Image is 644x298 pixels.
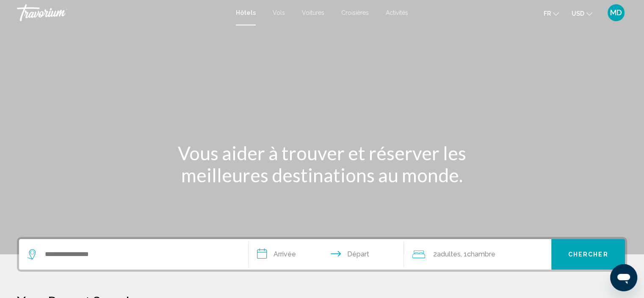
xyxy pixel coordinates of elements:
[163,142,481,186] h1: Vous aider à trouver et réserver les meilleures destinations au monde.
[460,248,495,260] span: , 1
[544,7,559,19] button: Change language
[437,250,460,258] span: Adultes
[236,9,256,16] a: Hôtels
[605,4,627,22] button: User Menu
[572,10,584,17] span: USD
[302,9,324,16] a: Voitures
[544,10,551,17] span: fr
[610,264,637,291] iframe: Bouton de lancement de la fenêtre de messagerie
[404,239,551,270] button: Travelers: 2 adults, 0 children
[341,9,369,16] a: Croisières
[19,239,625,270] div: Search widget
[572,7,592,19] button: Change currency
[568,251,608,258] span: Chercher
[17,4,227,21] a: Travorium
[386,9,408,16] a: Activités
[551,239,625,270] button: Chercher
[467,250,495,258] span: Chambre
[273,9,285,16] a: Vols
[433,248,460,260] span: 2
[610,8,622,17] span: MD
[249,239,404,270] button: Check in and out dates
